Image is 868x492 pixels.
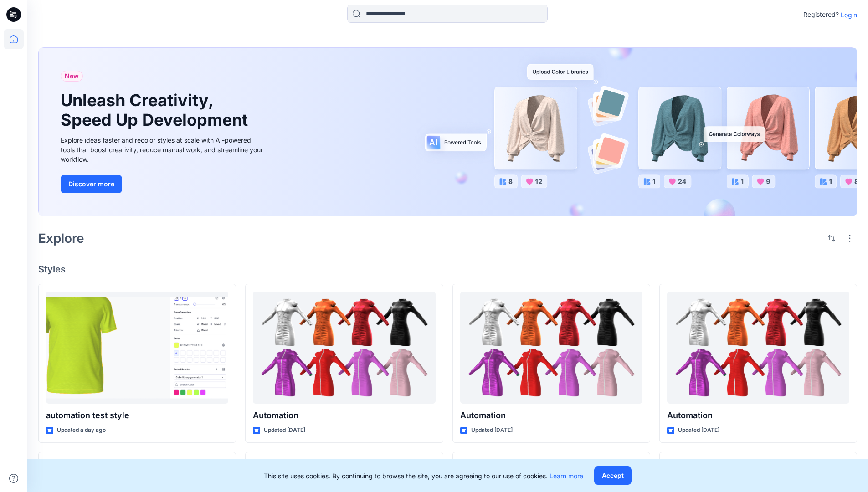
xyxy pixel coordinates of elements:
[61,91,252,130] h1: Unleash Creativity, Speed Up Development
[57,425,106,435] p: Updated a day ago
[471,425,513,435] p: Updated [DATE]
[803,9,839,20] p: Registered?
[253,409,435,422] p: Automation
[460,292,642,404] a: Automation
[65,71,79,82] span: New
[38,264,857,275] h4: Styles
[264,471,583,481] p: This site uses cookies. By continuing to browse the site, you are agreeing to our use of cookies.
[667,409,849,422] p: Automation
[667,292,849,404] a: Automation
[61,175,266,193] a: Discover more
[460,409,642,422] p: Automation
[61,175,122,193] button: Discover more
[550,472,583,480] a: Learn more
[264,425,305,435] p: Updated [DATE]
[678,425,719,435] p: Updated [DATE]
[46,292,228,404] a: automation test style
[46,409,228,422] p: automation test style
[841,10,857,20] p: Login
[594,466,632,485] button: Accept
[38,231,84,246] h2: Explore
[253,292,435,404] a: Automation
[61,135,266,164] div: Explore ideas faster and recolor styles at scale with AI-powered tools that boost creativity, red...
